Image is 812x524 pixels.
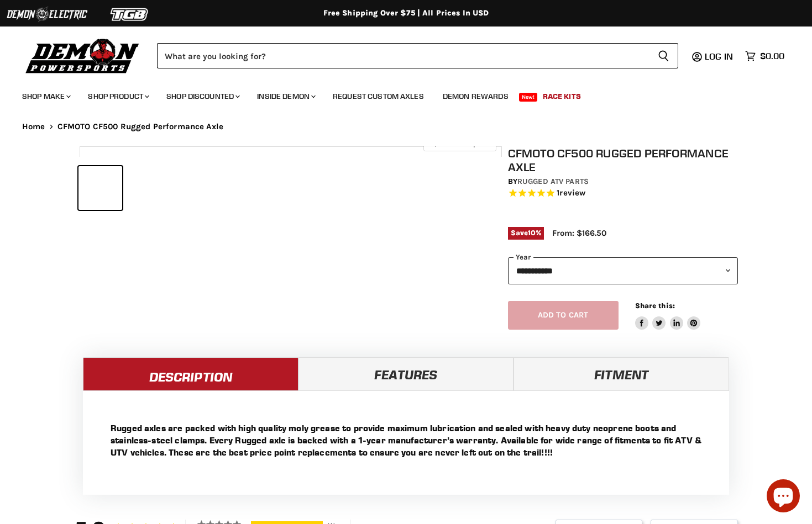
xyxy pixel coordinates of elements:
h1: CFMOTO CF500 Rugged Performance Axle [508,146,738,174]
a: Description [83,357,298,390]
a: Demon Rewards [434,85,517,108]
a: Rugged ATV Parts [517,177,589,186]
aside: Share this: [635,301,701,330]
span: 1 reviews [557,188,585,198]
a: Features [298,357,514,390]
span: CFMOTO CF500 Rugged Performance Axle [57,122,223,131]
select: year [508,257,738,284]
button: Search [649,43,678,68]
a: Request Custom Axles [324,85,432,108]
input: Search [157,43,649,68]
button: CFMOTO CF500 Rugged Performance Axle thumbnail [78,166,122,210]
span: From: $166.50 [552,228,606,238]
span: $0.00 [760,51,784,61]
span: Click to expand [429,139,490,147]
inbox-online-store-chat: Shopify online store chat [763,479,803,515]
a: $0.00 [740,48,790,64]
img: Demon Electric Logo 2 [6,4,88,25]
p: Rugged axles are packed with high quality moly grease to provide maximum lubrication and sealed w... [111,422,701,458]
img: Demon Powersports [22,36,143,75]
a: Race Kits [535,85,589,108]
a: Shop Product [80,85,156,108]
form: Product [157,43,678,68]
span: review [559,188,585,198]
a: Fitment [514,357,729,390]
span: Share this: [635,301,675,310]
div: by [508,176,738,188]
button: CFMOTO CF500 Rugged Performance Axle thumbnail [173,166,217,210]
a: Home [22,122,45,131]
span: Log in [705,51,733,62]
a: Inside Demon [249,85,322,108]
ul: Main menu [14,81,782,108]
a: Shop Make [14,85,77,108]
span: 10 [528,229,536,237]
a: Shop Discounted [158,85,247,108]
span: Save % [508,227,544,239]
img: TGB Logo 2 [88,4,171,25]
span: New! [519,93,538,102]
span: Rated 5.0 out of 5 stars 1 reviews [508,188,738,199]
a: Log in [700,51,740,61]
button: CFMOTO CF500 Rugged Performance Axle thumbnail [125,166,169,210]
